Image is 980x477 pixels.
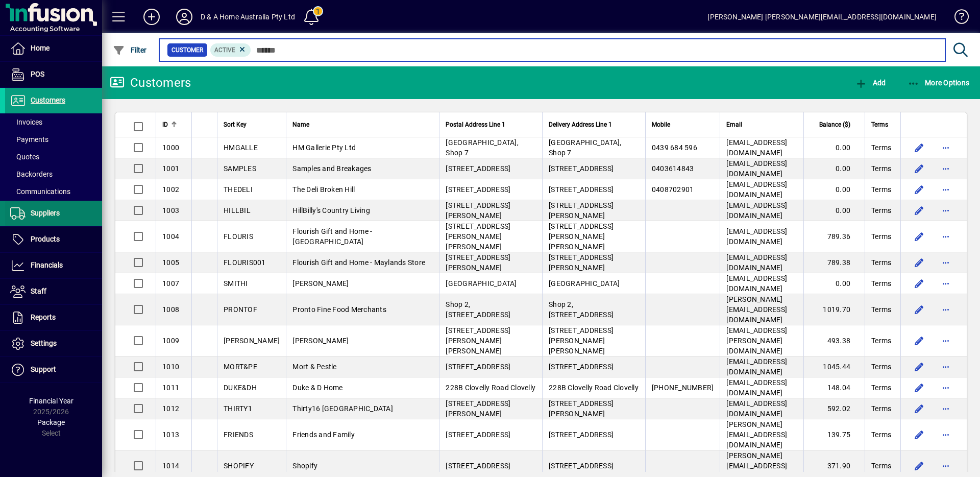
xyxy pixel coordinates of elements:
[31,235,60,243] span: Products
[10,170,53,178] span: Backorders
[726,180,787,199] span: [EMAIL_ADDRESS][DOMAIN_NAME]
[911,202,927,219] button: Edit
[938,359,954,375] button: More options
[31,365,56,373] span: Support
[911,359,927,375] button: Edit
[10,118,42,126] span: Invoices
[5,113,102,131] a: Invoices
[31,339,57,347] span: Settings
[201,9,295,25] div: D & A Home Australia Pty Ltd
[5,131,102,148] a: Payments
[938,275,954,292] button: More options
[819,119,850,130] span: Balance ($)
[292,384,342,392] span: Duke & D Home
[871,403,891,414] span: Terms
[171,45,203,55] span: Customer
[726,378,787,397] span: [EMAIL_ADDRESS][DOMAIN_NAME]
[292,119,433,130] div: Name
[5,253,102,278] a: Financials
[5,183,102,200] a: Communications
[135,8,168,26] button: Add
[292,279,349,288] span: [PERSON_NAME]
[871,383,891,393] span: Terms
[549,384,639,392] span: 228B Clovelly Road Clovelly
[549,363,614,371] span: [STREET_ADDRESS]
[446,462,510,470] span: [STREET_ADDRESS]
[210,43,251,57] mat-chip: Activation Status: Active
[224,232,253,241] span: FLOURIS
[292,305,386,314] span: Pronto Fine Food Merchants
[292,144,356,152] span: HM Gallerie Pty Ltd
[224,305,257,314] span: PRONTOF
[5,331,102,356] a: Settings
[446,222,510,251] span: [STREET_ADDRESS][PERSON_NAME][PERSON_NAME]
[446,279,517,288] span: [GEOGRAPHIC_DATA]
[871,205,891,216] span: Terms
[224,462,254,470] span: SHOPIFY
[10,153,39,161] span: Quotes
[162,119,168,130] span: ID
[292,227,372,246] span: Flourish Gift and Home - [GEOGRAPHIC_DATA]
[162,363,179,371] span: 1010
[446,431,510,439] span: [STREET_ADDRESS]
[446,384,535,392] span: 228B Clovelly Road Clovelly
[446,363,510,371] span: [STREET_ADDRESS]
[908,79,970,87] span: More Options
[31,313,56,321] span: Reports
[292,258,425,267] span: Flourish Gift and Home - Maylands Store
[162,337,179,345] span: 1009
[446,326,510,355] span: [STREET_ADDRESS][PERSON_NAME][PERSON_NAME]
[549,138,622,157] span: [GEOGRAPHIC_DATA], Shop 7
[224,185,253,194] span: THEDELI
[726,326,787,355] span: [EMAIL_ADDRESS][PERSON_NAME][DOMAIN_NAME]
[31,287,46,295] span: Staff
[652,185,694,194] span: 0408702901
[292,164,371,173] span: Samples and Breakages
[911,332,927,349] button: Edit
[549,399,614,418] span: [STREET_ADDRESS][PERSON_NAME]
[803,325,865,356] td: 493.38
[446,164,510,173] span: [STREET_ADDRESS]
[911,275,927,292] button: Edit
[726,119,742,130] span: Email
[549,185,614,194] span: [STREET_ADDRESS]
[292,462,317,470] span: Shopify
[224,404,252,413] span: THIRTY1
[905,74,972,92] button: More Options
[446,300,510,319] span: Shop 2, [STREET_ADDRESS]
[726,138,787,157] span: [EMAIL_ADDRESS][DOMAIN_NAME]
[803,200,865,221] td: 0.00
[10,135,48,144] span: Payments
[938,458,954,474] button: More options
[5,148,102,165] a: Quotes
[10,187,70,196] span: Communications
[726,253,787,272] span: [EMAIL_ADDRESS][DOMAIN_NAME]
[5,305,102,330] a: Reports
[549,431,614,439] span: [STREET_ADDRESS]
[162,164,179,173] span: 1001
[224,431,253,439] span: FRIENDS
[871,119,888,130] span: Terms
[911,139,927,156] button: Edit
[726,119,797,130] div: Email
[549,300,614,319] span: Shop 2, [STREET_ADDRESS]
[162,404,179,413] span: 1012
[803,294,865,325] td: 1019.70
[938,400,954,417] button: More options
[31,70,44,78] span: POS
[168,8,201,26] button: Profile
[911,379,927,396] button: Edit
[852,74,888,92] button: Add
[938,301,954,318] button: More options
[803,221,865,252] td: 789.36
[871,278,891,289] span: Terms
[5,227,102,252] a: Products
[29,397,73,405] span: Financial Year
[446,185,510,194] span: [STREET_ADDRESS]
[726,201,787,220] span: [EMAIL_ADDRESS][DOMAIN_NAME]
[549,253,614,272] span: [STREET_ADDRESS][PERSON_NAME]
[224,384,257,392] span: DUKE&DH
[911,254,927,271] button: Edit
[549,462,614,470] span: [STREET_ADDRESS]
[162,305,179,314] span: 1008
